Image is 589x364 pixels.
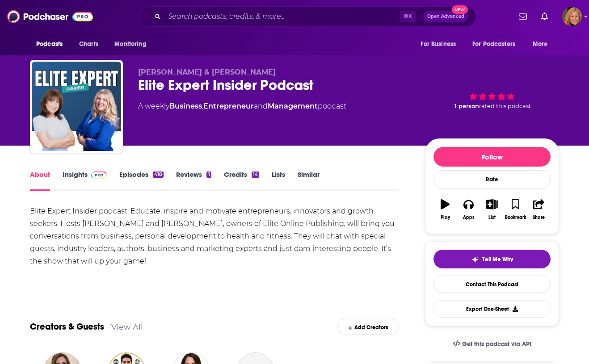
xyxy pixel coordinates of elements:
[441,215,450,220] div: Play
[463,215,475,220] div: Apps
[114,38,146,50] span: Monitoring
[30,205,399,268] div: Elite Expert Insider podcast. Educate, inspire and motivate entrepreneurs, innovators and growth ...
[526,36,559,53] button: open menu
[446,333,539,355] a: Get this podcast via API
[79,38,98,50] span: Charts
[63,170,107,191] a: InsightsPodchaser Pro
[30,321,104,332] a: Creators & Guests
[414,36,467,53] button: open menu
[272,170,285,191] a: Lists
[111,322,143,331] a: View All
[73,36,104,53] a: Charts
[400,11,416,22] span: ⌘ K
[480,193,504,226] button: List
[527,193,551,226] button: Share
[138,101,346,112] div: A weekly podcast
[515,9,530,24] a: Show notifications dropdown
[533,215,545,220] div: Share
[457,193,480,226] button: Apps
[252,172,259,178] div: 14
[505,215,526,220] div: Bookmark
[479,103,531,109] span: rated this podcast
[433,193,457,226] button: Play
[7,8,93,25] img: Podchaser - Follow, Share and Rate Podcasts
[433,250,551,268] button: tell me why sparkleTell Me Why
[504,193,527,226] button: Bookmark
[153,172,164,178] div: 418
[202,102,203,110] span: ,
[425,68,559,123] div: 1 personrated this podcast
[254,102,268,110] span: and
[562,7,582,26] span: Logged in as LauraHVM
[471,256,479,263] img: tell me why sparkle
[203,102,254,110] a: Entrepreneur
[421,38,456,50] span: For Business
[433,147,551,167] button: Follow
[30,36,74,53] button: open menu
[427,14,464,19] span: Open Advanced
[433,300,551,318] button: Export One-Sheet
[206,172,211,178] div: 1
[298,170,320,191] a: Similar
[533,38,548,50] span: More
[452,5,468,14] span: New
[119,170,164,191] a: Episodes418
[467,36,528,53] button: open menu
[32,62,121,151] img: Elite Expert Insider Podcast
[36,38,63,50] span: Podcasts
[433,276,551,293] a: Contact This Podcast
[472,38,515,50] span: For Podcasters
[30,170,50,191] a: About
[454,103,479,109] span: 1 person
[462,340,531,348] span: Get this podcast via API
[488,215,496,220] div: List
[538,9,551,24] a: Show notifications dropdown
[224,170,259,191] a: Credits14
[337,319,399,335] div: Add Creators
[108,36,158,53] button: open menu
[268,102,318,110] a: Management
[176,170,211,191] a: Reviews1
[91,172,107,179] img: Podchaser Pro
[169,102,202,110] a: Business
[164,9,400,24] input: Search podcasts, credits, & more...
[482,256,513,263] span: Tell Me Why
[423,11,468,22] button: Open AdvancedNew
[433,170,551,188] div: Rate
[562,7,582,26] button: Show profile menu
[562,7,582,26] img: User Profile
[138,68,276,76] span: [PERSON_NAME] & [PERSON_NAME]
[140,6,476,27] div: Search podcasts, credits, & more...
